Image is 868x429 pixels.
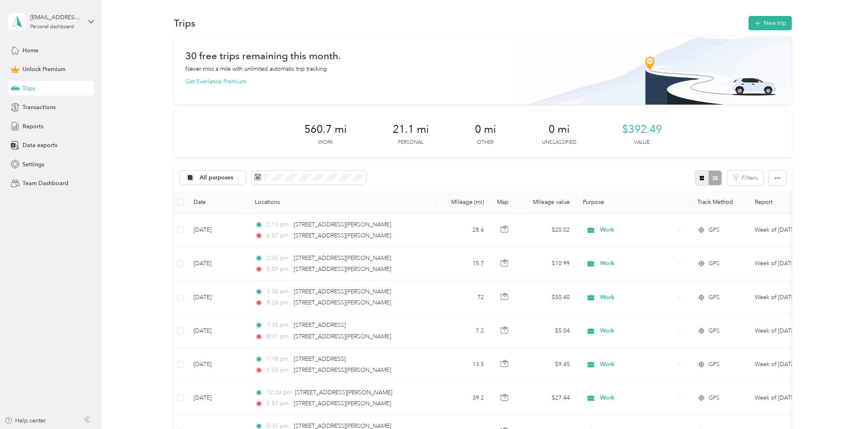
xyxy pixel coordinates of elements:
[294,333,391,340] span: [STREET_ADDRESS][PERSON_NAME]
[475,123,496,136] span: 0 mi
[267,332,290,341] span: 8:31 pm
[576,191,691,214] th: Purpose
[185,65,327,73] p: Never miss a mile with unlimited automatic trip tracking
[600,360,675,369] span: Work
[600,259,675,268] span: Work
[187,214,248,247] td: [DATE]
[600,226,675,235] span: Work
[248,191,436,214] th: Locations
[436,348,490,382] td: 13.5
[187,382,248,415] td: [DATE]
[519,348,576,382] td: $9.45
[294,221,391,228] span: [STREET_ADDRESS][PERSON_NAME]
[708,226,720,235] span: GPS
[748,247,823,281] td: Week of September 1 2025
[318,139,333,146] p: Work
[436,314,490,348] td: 7.2
[294,266,391,273] span: [STREET_ADDRESS][PERSON_NAME]
[436,191,490,214] th: Mileage (mi)
[519,214,576,247] td: $20.02
[22,179,68,188] span: Team Dashboard
[490,191,519,214] th: Map
[295,389,393,396] span: [STREET_ADDRESS][PERSON_NAME]
[30,13,81,22] div: [EMAIL_ADDRESS][DOMAIN_NAME]
[727,170,763,185] button: Filters
[22,46,38,55] span: Home
[549,123,570,136] span: 0 mi
[600,293,675,302] span: Work
[22,141,57,150] span: Data exports
[294,255,391,261] span: [STREET_ADDRESS][PERSON_NAME]
[187,348,248,382] td: [DATE]
[294,322,346,328] span: [STREET_ADDRESS]
[22,122,43,131] span: Reports
[267,287,290,296] span: 1:50 pm
[187,314,248,348] td: [DATE]
[708,326,720,335] span: GPS
[22,65,65,74] span: Unlock Premium
[634,139,650,146] p: Value
[708,259,720,268] span: GPS
[187,191,248,214] th: Date
[294,366,391,373] span: [STREET_ADDRESS][PERSON_NAME]
[267,366,290,375] span: 1:55 pm
[267,220,290,229] span: 2:13 pm
[22,160,44,169] span: Settings
[185,77,246,86] button: Get Everlance Premium
[267,355,290,364] span: 1:18 pm
[519,191,576,214] th: Mileage value
[748,281,823,314] td: Week of August 25 2025
[436,281,490,314] td: 72
[748,191,823,214] th: Report
[436,247,490,281] td: 15.7
[30,25,74,29] div: Personal dashboard
[200,175,234,181] span: All purposes
[708,360,720,369] span: GPS
[436,214,490,247] td: 28.6
[708,293,720,302] span: GPS
[748,348,823,382] td: Week of August 11 2025
[294,355,346,362] span: [STREET_ADDRESS]
[477,139,494,146] p: Other
[174,19,196,27] h1: Trips
[691,191,748,214] th: Track Method
[22,103,56,112] span: Transactions
[749,16,792,30] button: New trip
[267,231,290,240] span: 6:57 pm
[393,123,429,136] span: 21.1 mi
[267,254,290,263] span: 2:35 pm
[822,383,868,429] iframe: Everlance-gr Chat Button Frame
[267,321,290,330] span: 7:35 pm
[519,281,576,314] td: $50.40
[267,399,290,408] span: 5:51 pm
[398,139,423,146] p: Personal
[294,288,391,295] span: [STREET_ADDRESS][PERSON_NAME]
[748,214,823,247] td: Week of September 1 2025
[622,123,662,136] span: $392.49
[519,382,576,415] td: $27.44
[748,382,823,415] td: Week of August 4 2025
[519,247,576,281] td: $10.99
[267,388,292,397] span: 12:24 pm
[519,314,576,348] td: $5.04
[267,265,290,274] span: 5:09 pm
[294,299,391,306] span: [STREET_ADDRESS][PERSON_NAME]
[294,400,391,407] span: [STREET_ADDRESS][PERSON_NAME]
[267,298,290,307] span: 8:26 pm
[542,139,576,146] p: Unclassified
[304,123,347,136] span: 560.7 mi
[22,84,35,93] span: Trips
[436,382,490,415] td: 39.2
[185,51,341,60] h1: 30 free trips remaining this month.
[708,393,720,402] span: GPS
[748,314,823,348] td: Week of August 11 2025
[600,393,675,402] span: Work
[187,281,248,314] td: [DATE]
[600,326,675,335] span: Work
[294,232,391,239] span: [STREET_ADDRESS][PERSON_NAME]
[187,247,248,281] td: [DATE]
[519,36,792,105] img: Banner
[4,416,46,425] button: Help center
